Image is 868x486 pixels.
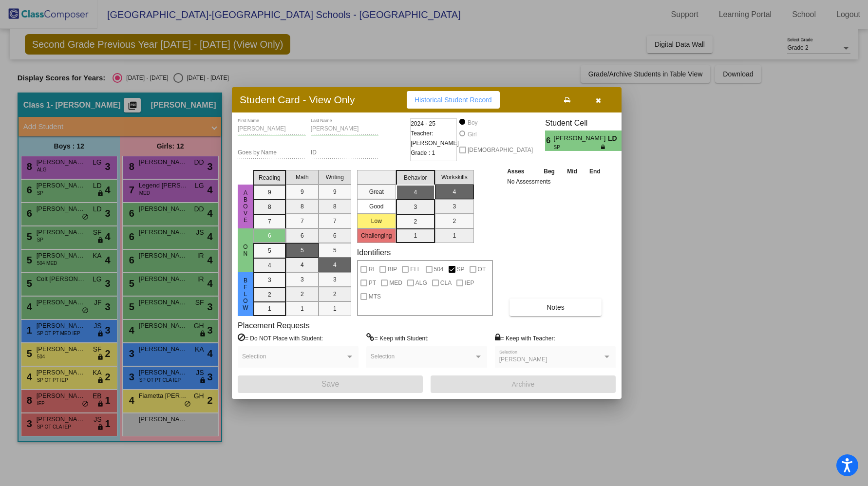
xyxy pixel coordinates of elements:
label: = Keep with Teacher: [495,333,555,343]
span: SP [457,263,465,275]
h3: Student Cell [545,118,630,128]
span: [DEMOGRAPHIC_DATA] [468,144,533,156]
span: On [241,243,250,257]
span: 2024 - 25 [411,119,435,129]
span: Above [241,189,250,224]
span: Archive [512,380,535,388]
span: [PERSON_NAME] [554,133,608,144]
label: = Do NOT Place with Student: [238,333,323,343]
span: CLA [440,277,452,289]
td: No Assessments [505,177,607,187]
span: 6 [545,135,553,147]
span: SP [554,144,601,151]
span: RI [369,263,375,275]
span: MTS [369,291,381,302]
label: Identifiers [357,248,391,257]
span: 4 [622,135,630,147]
span: OT [478,263,486,275]
th: Mid [561,166,583,177]
div: Girl [467,130,477,139]
span: Below [241,277,250,311]
button: Notes [509,299,602,316]
span: MED [389,277,402,289]
span: 504 [434,263,444,275]
button: Save [238,375,423,393]
span: BIP [388,263,397,275]
th: Beg [537,166,561,177]
button: Historical Student Record [407,91,500,109]
span: Save [321,380,339,388]
th: Asses [505,166,537,177]
span: [PERSON_NAME] [499,356,547,363]
span: Notes [547,303,565,311]
th: End [583,166,606,177]
span: Grade : 1 [411,148,435,158]
span: Teacher: [PERSON_NAME] [411,129,459,148]
input: goes by name [238,150,306,156]
span: ALG [415,277,427,289]
span: PT [369,277,376,289]
button: Archive [431,375,616,393]
span: IEP [465,277,474,289]
h3: Student Card - View Only [240,93,355,106]
div: Boy [467,118,478,127]
span: LD [608,133,622,144]
span: ELL [410,263,420,275]
label: Placement Requests [238,321,310,330]
label: = Keep with Student: [366,333,429,343]
span: Historical Student Record [415,96,492,104]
